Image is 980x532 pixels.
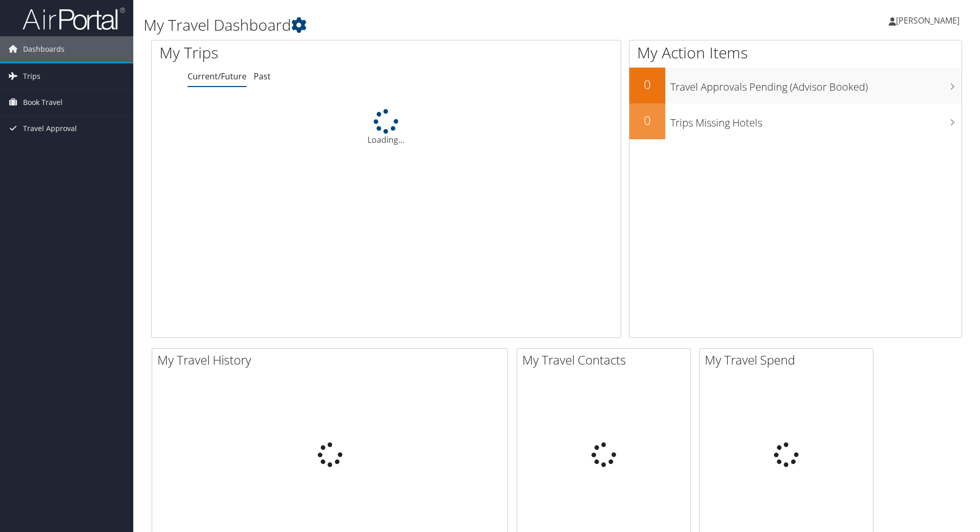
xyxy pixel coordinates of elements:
a: 0Trips Missing Hotels [629,103,962,139]
h1: My Trips [159,42,418,63]
span: Dashboards [23,36,65,62]
span: Travel Approval [23,116,77,141]
a: Past [254,71,271,82]
a: 0Travel Approvals Pending (Advisor Booked) [629,68,962,103]
a: Current/Future [188,71,247,82]
h1: My Travel Dashboard [144,14,695,36]
h3: Travel Approvals Pending (Advisor Booked) [670,75,962,94]
h2: 0 [629,112,665,129]
h2: My Travel History [157,351,507,369]
h2: My Travel Contacts [522,351,690,369]
span: Book Travel [23,90,63,115]
h1: My Action Items [629,42,962,63]
h3: Trips Missing Hotels [670,111,962,130]
h2: My Travel Spend [705,351,873,369]
div: Loading... [152,109,621,146]
span: [PERSON_NAME] [896,15,959,26]
h2: 0 [629,76,665,93]
span: Trips [23,63,40,89]
a: [PERSON_NAME] [889,5,970,36]
img: airportal-logo.png [23,7,125,31]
